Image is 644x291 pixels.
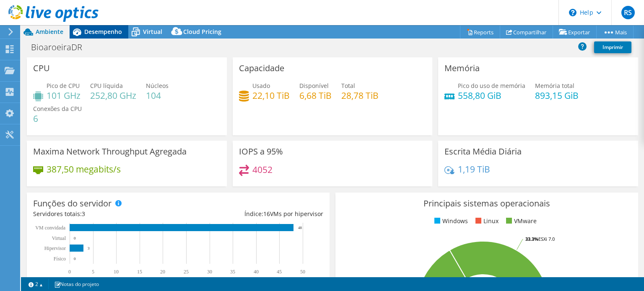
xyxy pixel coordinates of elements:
[207,269,212,275] text: 30
[33,147,187,156] h3: Maxima Network Throughput Agregada
[621,6,635,19] span: RS
[47,82,80,90] span: Pico de CPU
[92,269,94,275] text: 5
[252,165,273,174] h4: 4052
[74,257,76,261] text: 0
[525,236,538,242] tspan: 33.3%
[137,269,142,275] text: 15
[52,235,66,241] text: Virtual
[538,236,555,242] tspan: ESXi 7.0
[277,269,282,275] text: 45
[341,91,379,100] h4: 28,78 TiB
[299,91,332,100] h4: 6,68 TiB
[342,199,632,208] h3: Principais sistemas operacionais
[27,43,95,52] h1: BioaroeiraDR
[143,28,162,36] span: Virtual
[35,225,65,231] text: VM convidada
[500,26,553,39] a: Compartilhar
[444,147,522,156] h3: Escrita Média Diária
[254,269,259,275] text: 40
[535,82,574,90] span: Memória total
[183,28,221,36] span: Cloud Pricing
[44,245,66,251] text: Hipervisor
[252,91,290,100] h4: 22,10 TiB
[48,279,105,289] a: Notas do projeto
[341,82,355,90] span: Total
[178,209,323,219] div: Índice: VMs por hipervisor
[33,105,82,113] span: Conexões da CPU
[47,165,121,174] h4: 387,50 megabits/s
[300,269,305,275] text: 50
[54,256,66,262] tspan: Físico
[239,64,284,73] h3: Capacidade
[82,210,85,218] span: 3
[184,269,189,275] text: 25
[90,91,136,100] h4: 252,80 GHz
[594,41,631,53] a: Imprimir
[33,114,82,123] h4: 6
[473,216,499,226] li: Linux
[33,209,178,219] div: Servidores totais:
[160,269,165,275] text: 20
[444,64,480,73] h3: Memória
[47,91,80,100] h4: 101 GHz
[596,26,634,39] a: Mais
[535,91,579,100] h4: 893,15 GiB
[68,269,71,275] text: 0
[299,82,329,90] span: Disponível
[146,82,169,90] span: Núcleos
[88,246,90,250] text: 3
[146,91,169,100] h4: 104
[263,210,270,218] span: 16
[114,269,119,275] text: 10
[33,199,112,208] h3: Funções do servidor
[432,216,468,226] li: Windows
[23,279,49,289] a: 2
[298,226,302,230] text: 48
[553,26,597,39] a: Exportar
[33,64,50,73] h3: CPU
[460,26,500,39] a: Reports
[458,91,525,100] h4: 558,80 GiB
[569,9,576,16] svg: \n
[74,236,76,240] text: 0
[504,216,537,226] li: VMware
[252,82,270,90] span: Usado
[84,28,122,36] span: Desempenho
[458,82,525,90] span: Pico do uso de memória
[36,28,63,36] span: Ambiente
[458,165,490,174] h4: 1,19 TiB
[239,147,283,156] h3: IOPS a 95%
[230,269,235,275] text: 35
[90,82,123,90] span: CPU líquida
